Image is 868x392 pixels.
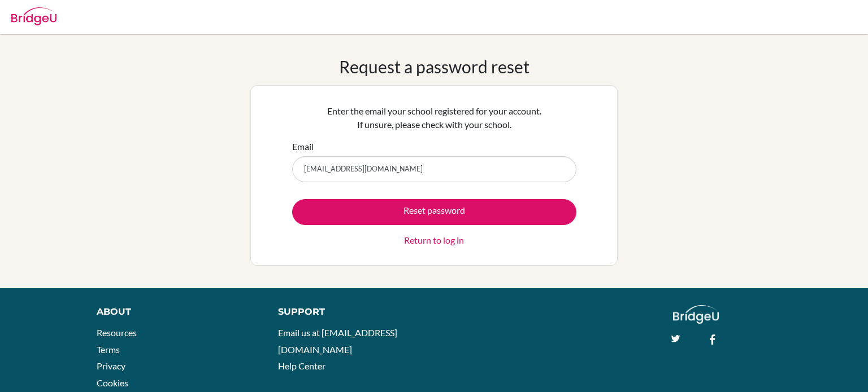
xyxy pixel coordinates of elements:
h1: Request a password reset [339,56,530,77]
a: Terms [97,344,120,355]
img: logo_white@2x-f4f0deed5e89b7ecb1c2cc34c3e3d731f90f0f143d5ea2071677605dd97b5244.png [673,305,719,324]
a: Email us at [EMAIL_ADDRESS][DOMAIN_NAME] [278,327,397,355]
div: Support [278,305,422,319]
a: Cookies [97,377,128,388]
p: Enter the email your school registered for your account. If unsure, please check with your school. [292,104,576,131]
label: Email [292,140,314,153]
a: Privacy [97,360,125,371]
div: About [97,305,253,319]
a: Resources [97,327,137,338]
img: Bridge-U [11,7,57,25]
a: Help Center [278,360,325,371]
a: Return to log in [404,234,464,247]
button: Reset password [292,199,576,225]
